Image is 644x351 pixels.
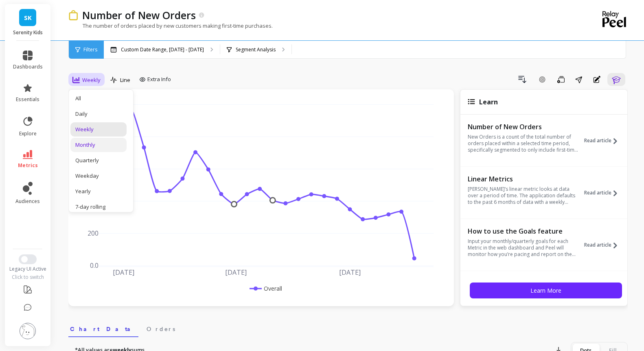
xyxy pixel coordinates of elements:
[468,186,580,205] p: [PERSON_NAME]’s linear metric looks at data over a period of time. The application defaults to th...
[5,266,51,272] div: Legacy UI Active
[83,46,97,53] span: Filters
[584,226,623,264] button: Read article
[75,126,122,133] div: Weekly
[236,46,276,53] p: Segment Analysis
[82,8,196,22] p: Number of New Orders
[15,198,40,205] span: audiences
[120,76,130,84] span: Line
[479,97,498,106] span: Learn
[584,190,611,196] span: Read article
[68,10,78,20] img: header icon
[5,274,51,280] div: Click to switch
[468,134,580,153] p: New Orders is a count of the total number of orders placed within a selected time period, specifi...
[75,110,122,118] div: Daily
[147,75,171,84] span: Extra Info
[584,137,611,144] span: Read article
[24,13,32,22] span: SK
[70,325,137,333] span: Chart Data
[121,46,204,53] p: Custom Date Range, [DATE] - [DATE]
[75,188,122,195] div: Yearly
[16,96,39,103] span: essentials
[68,318,628,337] nav: Tabs
[584,174,623,212] button: Read article
[470,283,622,298] button: Learn More
[18,162,38,169] span: metrics
[13,64,43,70] span: dashboards
[75,172,122,180] div: Weekday
[68,22,273,29] p: The number of orders placed by new customers making first-time purchases.
[75,141,122,149] div: Monthly
[19,130,37,137] span: explore
[75,157,122,164] div: Quarterly
[147,325,175,333] span: Orders
[468,227,580,235] p: How to use the Goals feature
[584,122,623,159] button: Read article
[82,76,101,84] span: Weekly
[530,287,561,294] span: Learn More
[468,175,580,183] p: Linear Metrics
[468,123,580,131] p: Number of New Orders
[19,254,37,264] button: Switch to New UI
[468,238,580,258] p: Input your monthly/quarterly goals for each Metric in the web dashboard and Peel will monitor how...
[13,29,43,36] p: Serenity Kids
[20,323,36,339] img: profile picture
[75,203,122,211] div: 7-day rolling
[75,95,122,102] div: All
[584,242,611,248] span: Read article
